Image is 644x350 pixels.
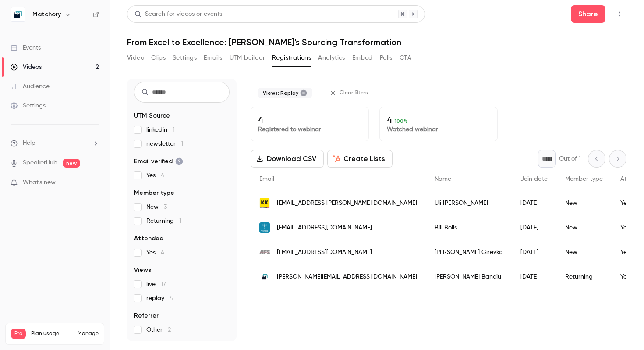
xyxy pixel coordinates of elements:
[520,176,548,182] span: Join date
[134,111,230,334] section: facet-groups
[512,264,556,289] div: [DATE]
[23,158,57,168] a: SpeakerHub
[181,141,183,147] span: 1
[63,159,80,168] span: new
[395,118,408,124] span: 100 %
[387,114,490,125] p: 4
[11,101,46,110] div: Settings
[259,247,270,257] img: afs.biz
[134,234,163,243] span: Attended
[556,215,612,240] div: New
[11,329,26,339] span: Pro
[78,330,99,337] a: Manage
[259,222,270,233] img: verso.de
[380,51,393,65] button: Polls
[11,7,25,21] img: Matchory
[259,176,274,182] span: Email
[559,154,581,163] p: Out of 1
[127,51,144,65] button: Video
[327,150,393,168] button: Create Lists
[146,217,181,225] span: Returning
[230,51,265,65] button: UTM builder
[277,248,372,257] span: [EMAIL_ADDRESS][DOMAIN_NAME]
[134,10,222,19] div: Search for videos or events
[512,215,556,240] div: [DATE]
[426,215,512,240] div: Bill Bolls
[340,89,368,96] span: Clear filters
[134,157,183,166] span: Email verified
[11,63,42,71] div: Videos
[387,125,490,134] p: Watched webinar
[263,89,298,96] span: Views: Replay
[161,281,166,287] span: 17
[556,264,612,289] div: Returning
[31,330,72,337] span: Plan usage
[352,51,373,65] button: Embed
[571,5,605,23] button: Share
[259,271,270,282] img: matchory.com
[277,272,417,282] span: [PERSON_NAME][EMAIL_ADDRESS][DOMAIN_NAME]
[259,198,270,208] img: kaiserkraft.com
[173,127,175,133] span: 1
[512,191,556,215] div: [DATE]
[146,248,164,257] span: Yes
[161,172,164,179] span: 4
[556,240,612,264] div: New
[11,82,50,91] div: Audience
[170,295,173,301] span: 4
[161,250,164,256] span: 4
[146,171,164,180] span: Yes
[151,51,166,65] button: Clips
[400,51,411,65] button: CTA
[277,223,372,232] span: [EMAIL_ADDRESS][DOMAIN_NAME]
[277,199,417,208] span: [EMAIL_ADDRESS][PERSON_NAME][DOMAIN_NAME]
[318,51,345,65] button: Analytics
[612,7,626,21] button: Top Bar Actions
[127,37,626,47] h1: From Excel to Excellence: [PERSON_NAME]’s Sourcing Transformation
[258,114,361,125] p: 4
[179,218,181,224] span: 1
[23,139,35,148] span: Help
[134,266,151,275] span: Views
[556,191,612,215] div: New
[32,10,61,19] h6: Matchory
[11,139,99,148] li: help-dropdown-opener
[326,86,373,100] button: Clear filters
[251,150,324,168] button: Download CSV
[258,125,361,134] p: Registered to webinar
[173,51,197,65] button: Settings
[300,89,307,96] button: Remove "Replay views" from selected filters
[134,311,159,320] span: Referrer
[134,189,174,197] span: Member type
[11,43,41,52] div: Events
[146,294,173,303] span: replay
[204,51,222,65] button: Emails
[426,264,512,289] div: [PERSON_NAME] Banciu
[426,240,512,264] div: [PERSON_NAME] Girevka
[426,191,512,215] div: Uli [PERSON_NAME]
[168,327,171,333] span: 2
[23,178,56,187] span: What's new
[134,111,170,120] span: UTM Source
[512,240,556,264] div: [DATE]
[146,325,171,334] span: Other
[146,125,175,134] span: linkedin
[146,139,183,148] span: newsletter
[164,204,167,210] span: 3
[435,176,451,182] span: Name
[146,203,167,211] span: New
[146,280,166,289] span: live
[565,176,603,182] span: Member type
[272,51,311,65] button: Registrations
